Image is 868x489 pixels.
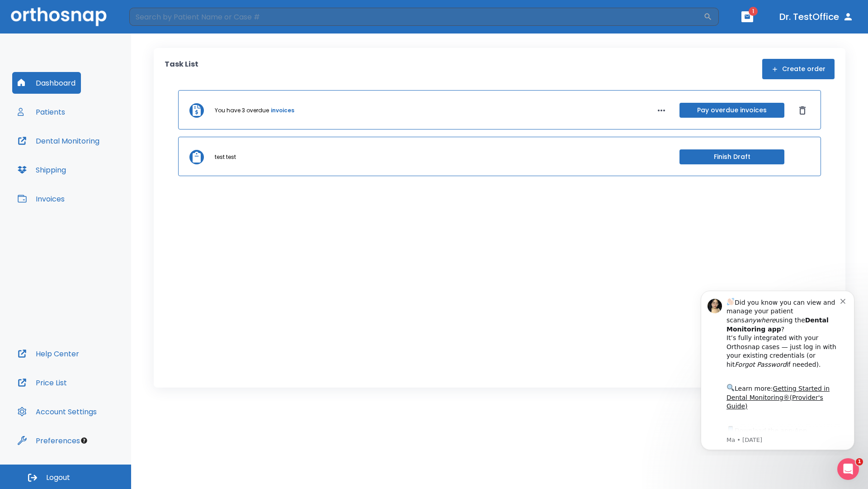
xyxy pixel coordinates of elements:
[679,103,784,118] button: Pay overdue invoices
[80,436,88,445] div: Tooltip anchor
[12,72,81,94] button: Dashboard
[39,142,153,188] div: Download the app: | ​ Let us know if you need help getting started!
[215,153,236,161] p: test test
[12,188,70,210] button: Invoices
[271,106,294,115] a: invoices
[12,343,85,364] button: Help Center
[856,458,863,465] span: 1
[12,401,102,422] button: Account Settings
[12,430,85,451] button: Preferences
[12,159,71,181] button: Shipping
[39,144,120,161] a: App Store
[749,7,758,16] span: 1
[46,473,70,483] span: Logout
[39,153,153,162] p: Message from Ma, sent 5w ago
[215,106,269,115] p: You have 3 overdue
[687,283,868,455] iframe: Intercom notifications message
[165,59,198,79] p: Task List
[795,103,810,118] button: Dismiss
[12,372,72,393] button: Price List
[776,9,857,25] button: Dr. TestOffice
[762,59,835,79] button: Create order
[679,149,784,164] button: Finish Draft
[837,458,859,480] iframe: Intercom live chat
[12,101,71,123] button: Patients
[11,7,107,26] img: Orthosnap
[153,14,160,21] button: Dismiss notification
[129,8,703,26] input: Search by Patient Name or Case #
[12,130,105,152] button: Dental Monitoring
